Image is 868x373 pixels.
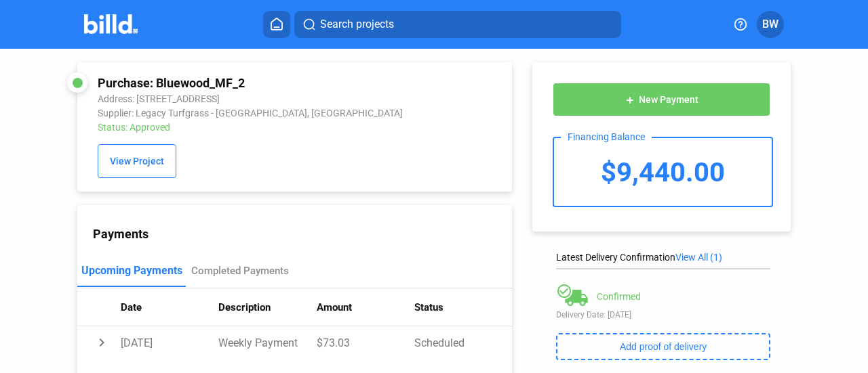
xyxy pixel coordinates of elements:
div: Status: Approved [98,122,413,133]
span: View All (1) [675,252,722,263]
td: Weekly Payment [218,326,316,359]
div: Completed Payments [191,265,289,277]
div: Delivery Date: [DATE] [556,310,770,320]
div: Confirmed [597,291,641,302]
span: Search projects [320,16,394,32]
th: Amount [317,288,414,326]
button: Search projects [294,11,621,38]
span: Add proof of delivery [620,341,707,352]
div: Latest Delivery Confirmation [556,252,770,263]
div: Supplier: Legacy Turfgrass - [GEOGRAPHIC_DATA], [GEOGRAPHIC_DATA] [98,108,413,118]
span: View Project [110,156,164,167]
th: Description [218,288,316,326]
button: BW [757,11,784,38]
div: Upcoming Payments [81,264,182,277]
div: Payments [93,227,512,241]
td: Scheduled [414,326,512,359]
button: View Project [98,144,176,178]
td: $73.03 [317,326,414,359]
span: New Payment [639,95,698,106]
div: $9,440.00 [554,138,772,206]
span: BW [762,16,778,32]
mat-icon: add [625,95,635,106]
button: New Payment [553,83,770,116]
div: Purchase: Bluewood_MF_2 [98,76,413,90]
td: [DATE] [121,326,218,359]
div: Financing Balance [561,131,652,142]
th: Status [414,288,512,326]
button: Add proof of delivery [556,333,770,360]
th: Date [121,288,218,326]
div: Address: [STREET_ADDRESS] [98,93,413,104]
img: Billd Company Logo [84,14,138,34]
